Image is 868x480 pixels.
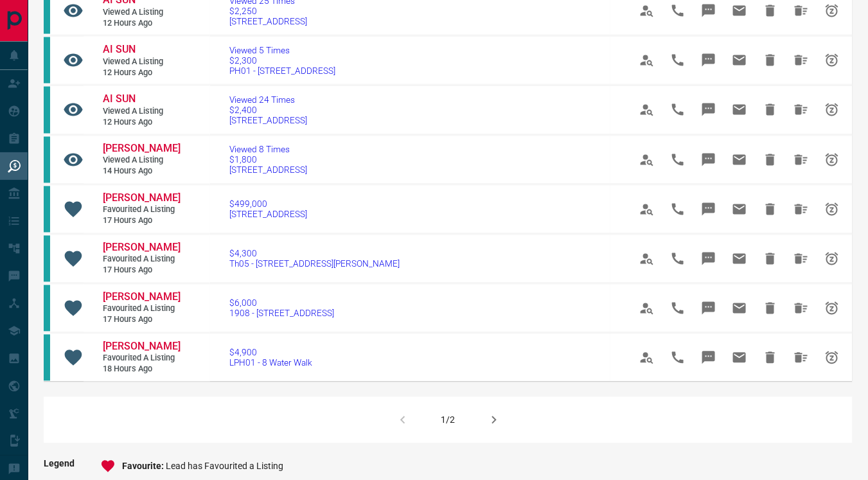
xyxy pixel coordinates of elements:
span: Viewed a Listing [103,57,180,67]
span: 17 hours ago [103,216,180,227]
span: Snooze [817,244,847,274]
span: 14 hours ago [103,166,180,177]
span: AI SUN [103,43,136,55]
span: $6,000 [229,298,334,308]
span: 12 hours ago [103,67,180,78]
div: condos.ca [44,37,50,84]
span: Viewed 5 Times [229,45,335,55]
span: $499,000 [229,199,307,209]
span: $1,800 [229,155,307,165]
a: AI SUN [103,43,180,57]
span: Hide [755,342,786,373]
span: Snooze [817,45,847,76]
span: Hide All from Samaria Reyes [786,293,817,324]
span: 12 hours ago [103,117,180,128]
span: Message [693,293,724,324]
a: $499,000[STREET_ADDRESS] [229,199,307,220]
span: [PERSON_NAME] [103,242,181,254]
span: Viewed a Listing [103,7,180,18]
span: Hide All from AI SUN [786,45,817,76]
span: [STREET_ADDRESS] [229,115,307,125]
a: Viewed 24 Times$2,400[STREET_ADDRESS] [229,94,307,125]
span: 18 hours ago [103,364,180,375]
span: Hide [755,293,786,324]
a: [PERSON_NAME] [103,192,180,206]
span: $4,300 [229,249,400,259]
span: Hide [755,244,786,274]
span: Email [724,45,755,76]
span: [STREET_ADDRESS] [229,16,307,26]
span: $2,250 [229,6,307,16]
span: AI SUN [103,93,136,105]
span: Call [662,94,693,125]
div: 1/2 [441,415,456,425]
span: Call [662,342,693,373]
span: Email [724,244,755,274]
div: condos.ca [44,137,50,183]
span: Email [724,145,755,175]
span: [STREET_ADDRESS] [229,165,307,175]
span: View Profile [632,194,662,225]
span: Viewed 8 Times [229,145,307,155]
span: Message [693,45,724,76]
span: Viewed a Listing [103,156,180,166]
span: [PERSON_NAME] [103,291,181,303]
div: condos.ca [44,236,50,282]
span: Snooze [817,145,847,175]
a: AI SUN [103,93,180,106]
span: Message [693,342,724,373]
span: 1908 - [STREET_ADDRESS] [229,308,334,319]
span: Email [724,194,755,225]
span: 17 hours ago [103,315,180,326]
span: Lead has Favourited a Listing [166,461,283,472]
a: Viewed 8 Times$1,800[STREET_ADDRESS] [229,145,307,175]
span: Snooze [817,94,847,125]
span: Snooze [817,194,847,225]
div: condos.ca [44,285,50,332]
span: Hide All from Samaria Reyes [786,244,817,274]
span: Favourited a Listing [103,304,180,315]
div: condos.ca [44,87,50,133]
span: View Profile [632,244,662,274]
span: Favourited a Listing [103,254,180,265]
div: condos.ca [44,335,50,381]
span: Viewed 24 Times [229,94,307,105]
span: LPH01 - 8 Water Walk [229,358,312,368]
a: $6,0001908 - [STREET_ADDRESS] [229,298,334,319]
a: [PERSON_NAME] [103,143,180,156]
span: Call [662,293,693,324]
span: $4,900 [229,348,312,358]
span: [PERSON_NAME] [103,341,181,353]
span: Snooze [817,293,847,324]
span: Favourited a Listing [103,353,180,364]
span: 12 hours ago [103,18,180,29]
span: Hide All from Samaria Reyes [786,194,817,225]
span: Call [662,244,693,274]
a: [PERSON_NAME] [103,242,180,255]
span: PH01 - [STREET_ADDRESS] [229,66,335,76]
span: Email [724,342,755,373]
a: $4,300Th05 - [STREET_ADDRESS][PERSON_NAME] [229,249,400,269]
span: Call [662,45,693,76]
span: $2,400 [229,105,307,115]
span: Hide All from Norris Gonzalez [786,145,817,175]
span: [PERSON_NAME] [103,192,181,204]
span: Email [724,94,755,125]
span: View Profile [632,145,662,175]
span: View Profile [632,293,662,324]
span: Snooze [817,342,847,373]
span: Email [724,293,755,324]
span: 17 hours ago [103,265,180,276]
a: Viewed 5 Times$2,300PH01 - [STREET_ADDRESS] [229,45,335,76]
span: Hide [755,145,786,175]
span: Call [662,194,693,225]
span: [PERSON_NAME] [103,143,181,155]
span: Message [693,194,724,225]
span: [STREET_ADDRESS] [229,209,307,220]
span: Message [693,244,724,274]
span: Favourite [122,461,166,472]
span: Call [662,145,693,175]
span: Message [693,145,724,175]
span: Hide All from Samaria Reyes [786,342,817,373]
span: View Profile [632,45,662,76]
